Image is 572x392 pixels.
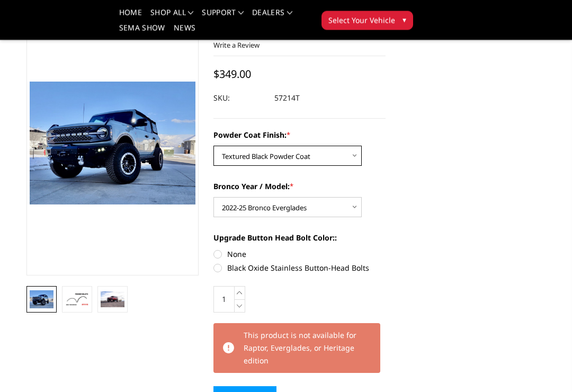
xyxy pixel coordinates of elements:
[119,9,142,24] a: Home
[328,15,395,26] span: Select Your Vehicle
[26,11,199,276] a: Bronco Fender Delete Kit
[213,249,386,260] label: None
[65,293,89,306] img: Bronco Fender Delete Kit
[244,329,372,368] p: This product is not available for Raptor, Everglades, or Heritage edition
[202,9,244,24] a: Support
[150,9,193,24] a: shop all
[213,41,260,50] a: Write a Review
[252,9,292,24] a: Dealers
[213,67,251,82] span: $349.00
[274,89,300,108] dd: 57214T
[213,130,386,141] label: Powder Coat Finish:
[403,14,406,25] span: ▾
[321,11,413,30] button: Select Your Vehicle
[213,181,386,192] label: Bronco Year / Model:
[101,292,124,308] img: Bronco Fender Delete Kit
[119,24,165,40] a: SEMA Show
[213,89,266,108] dt: SKU:
[30,291,53,308] img: Bronco Fender Delete Kit
[174,24,195,40] a: News
[213,263,386,274] label: Black Oxide Stainless Button-Head Bolts
[213,233,386,244] label: Upgrade Button Head Bolt Color::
